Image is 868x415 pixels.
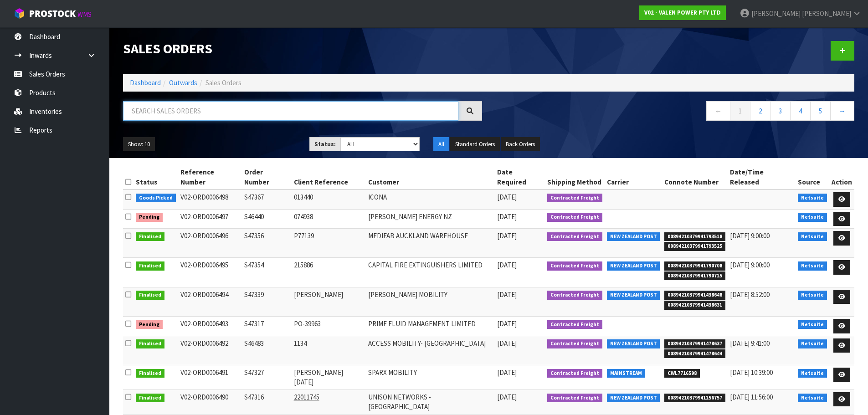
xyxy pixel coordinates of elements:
[664,369,700,378] span: CWL7716598
[547,339,602,348] span: Contracted Freight
[730,290,770,299] span: [DATE] 8:52:00
[136,320,163,329] span: Pending
[607,232,660,241] span: NEW ZEALAND POST
[433,137,449,152] button: All
[178,317,242,336] td: V02-ORD0006493
[497,393,517,401] span: [DATE]
[178,165,242,190] th: Reference Number
[450,137,500,152] button: Standard Orders
[547,320,602,329] span: Contracted Freight
[545,165,605,190] th: Shipping Method
[547,369,602,378] span: Contracted Freight
[178,365,242,389] td: V02-ORD0006491
[136,194,176,203] span: Goods Picked
[242,258,291,287] td: S47354
[292,209,366,229] td: 074938
[136,291,164,300] span: Finalised
[366,165,495,190] th: Customer
[798,291,827,300] span: Netsuite
[730,101,750,121] a: 1
[366,336,495,365] td: ACCESS MOBILITY- [GEOGRAPHIC_DATA]
[664,261,725,271] span: 00894210379941790708
[750,101,770,121] a: 2
[205,78,241,87] span: Sales Orders
[547,394,602,403] span: Contracted Freight
[497,261,517,269] span: [DATE]
[796,165,829,190] th: Source
[607,261,660,271] span: NEW ZEALAND POST
[292,365,366,389] td: [PERSON_NAME] [DATE]
[29,8,76,20] span: ProStock
[730,339,770,348] span: [DATE] 9:41:00
[123,41,482,56] h1: Sales Orders
[366,258,495,287] td: CAPITAL FIRE EXTINGUISHERS LIMITED
[169,78,197,87] a: Outwards
[497,290,517,299] span: [DATE]
[547,291,602,300] span: Contracted Freight
[292,165,366,190] th: Client Reference
[292,336,366,365] td: 1134
[242,317,291,336] td: S47317
[366,389,495,414] td: UNISON NETWORKS - [GEOGRAPHIC_DATA]
[242,336,291,365] td: S46483
[366,317,495,336] td: PRIME FLUID MANAGEMENT LIMITED
[123,101,458,121] input: Search sales orders
[830,101,854,121] a: →
[790,101,811,121] a: 4
[664,394,725,403] span: 00894210379941156757
[607,339,660,348] span: NEW ZEALAND POST
[547,261,602,271] span: Contracted Freight
[798,339,827,348] span: Netsuite
[501,137,540,152] button: Back Orders
[664,291,725,300] span: 00894210379941438648
[130,78,161,87] a: Dashboard
[242,287,291,316] td: S47339
[730,261,770,269] span: [DATE] 9:00:00
[292,317,366,336] td: PO-39963
[664,301,725,310] span: 00894210379941438631
[178,229,242,258] td: V02-ORD0006496
[770,101,791,121] a: 3
[366,287,495,316] td: [PERSON_NAME] MOBILITY
[497,319,517,328] span: [DATE]
[829,165,854,190] th: Action
[730,231,770,240] span: [DATE] 9:00:00
[798,232,827,241] span: Netsuite
[547,232,602,241] span: Contracted Freight
[242,209,291,229] td: S46440
[366,190,495,209] td: ICONA
[798,369,827,378] span: Netsuite
[178,258,242,287] td: V02-ORD0006495
[178,209,242,229] td: V02-ORD0006497
[136,232,164,241] span: Finalised
[497,231,517,240] span: [DATE]
[730,393,773,401] span: [DATE] 11:56:00
[136,369,164,378] span: Finalised
[366,209,495,229] td: [PERSON_NAME] ENERGY NZ
[664,349,725,359] span: 00894210379941478644
[292,287,366,316] td: [PERSON_NAME]
[123,137,155,152] button: Show: 10
[605,165,663,190] th: Carrier
[14,8,25,19] img: cube-alt.png
[607,369,645,378] span: MAINSTREAM
[366,229,495,258] td: MEDIFAB AUCKLAND WAREHOUSE
[242,190,291,209] td: S47367
[294,393,319,401] tcxspan: Call 22011745 via 3CX
[662,165,728,190] th: Connote Number
[292,258,366,287] td: 215886
[314,140,336,148] strong: Status:
[242,365,291,389] td: S47327
[798,213,827,222] span: Netsuite
[242,389,291,414] td: S47316
[547,194,602,203] span: Contracted Freight
[497,368,517,377] span: [DATE]
[664,232,725,241] span: 00894210379941793518
[730,368,773,377] span: [DATE] 10:39:00
[178,190,242,209] td: V02-ORD0006498
[178,287,242,316] td: V02-ORD0006494
[178,336,242,365] td: V02-ORD0006492
[134,165,178,190] th: Status
[242,229,291,258] td: S47356
[136,213,163,222] span: Pending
